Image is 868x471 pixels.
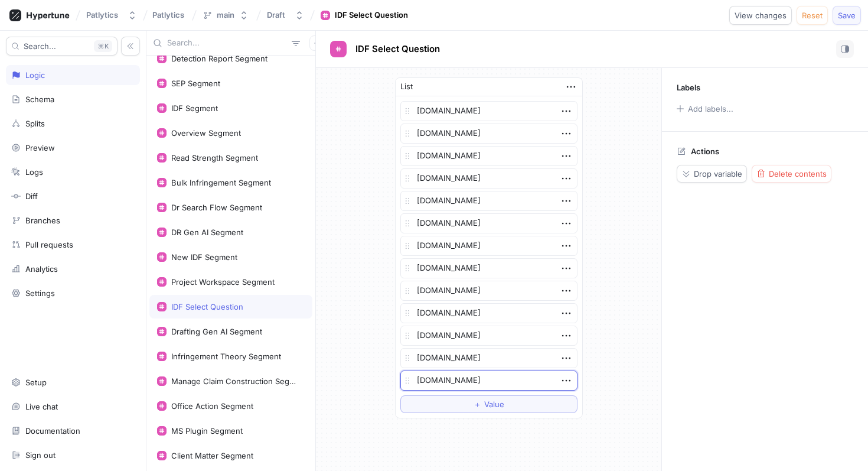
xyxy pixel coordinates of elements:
button: Save [833,6,861,25]
a: Documentation [6,421,140,441]
button: Draft [262,5,309,25]
textarea: [DOMAIN_NAME] [400,236,577,256]
button: Add labels... [673,101,736,116]
button: Patlytics [81,5,142,25]
div: Read Strength Segment [171,153,258,163]
span: Save [838,12,856,19]
textarea: [DOMAIN_NAME] [400,124,577,144]
div: main [217,10,234,20]
div: Branches [25,216,60,225]
span: ＋ [474,401,481,408]
textarea: [DOMAIN_NAME] [400,146,577,166]
span: Reset [802,12,823,19]
div: Bulk Infringement Segment [171,178,271,187]
div: Patlytics [86,10,118,20]
span: Patlytics [152,11,184,19]
div: New IDF Segment [171,252,237,262]
div: List [400,81,413,93]
span: Value [484,401,504,408]
div: K [94,40,112,52]
button: ＋Value [400,395,577,413]
div: IDF Select Question [335,9,408,21]
textarea: [DOMAIN_NAME] [400,348,577,368]
div: Logic [25,70,45,80]
div: Client Matter Segment [171,451,253,460]
textarea: [DOMAIN_NAME] [400,281,577,301]
div: Live chat [25,402,58,411]
div: IDF Segment [171,103,218,113]
button: Drop variable [677,165,747,183]
div: Manage Claim Construction Segment [171,376,300,386]
textarea: [DOMAIN_NAME] [400,213,577,233]
input: Search... [167,37,287,49]
textarea: [DOMAIN_NAME] [400,371,577,391]
button: Delete contents [752,165,831,183]
p: Labels [677,83,700,92]
div: MS Plugin Segment [171,426,243,436]
span: View changes [735,12,787,19]
div: Pull requests [25,240,73,249]
textarea: [DOMAIN_NAME] [400,101,577,121]
div: Infringement Theory Segment [171,352,281,361]
span: Search... [24,43,56,50]
button: main [198,5,253,25]
div: Settings [25,288,55,298]
span: Drop variable [694,170,742,177]
div: Splits [25,119,45,128]
div: Sign out [25,450,56,460]
div: Setup [25,378,47,387]
p: Actions [691,147,719,156]
div: Draft [267,10,285,20]
div: Add labels... [688,105,733,113]
div: Dr Search Flow Segment [171,203,262,212]
div: Overview Segment [171,128,241,138]
div: Logs [25,167,43,177]
textarea: [DOMAIN_NAME] [400,191,577,211]
div: Documentation [25,426,80,436]
span: Delete contents [769,170,827,177]
div: Diff [25,191,38,201]
button: Reset [797,6,828,25]
div: Detection Report Segment [171,54,267,63]
textarea: [DOMAIN_NAME] [400,168,577,189]
div: Analytics [25,264,58,274]
textarea: [DOMAIN_NAME] [400,258,577,278]
button: View changes [729,6,792,25]
div: Schema [25,95,54,104]
button: Search...K [6,37,118,56]
textarea: [DOMAIN_NAME] [400,303,577,323]
div: IDF Select Question [171,302,243,311]
span: IDF Select Question [355,44,440,54]
div: Preview [25,143,55,152]
textarea: [DOMAIN_NAME] [400,326,577,346]
div: Office Action Segment [171,401,253,411]
div: DR Gen AI Segment [171,228,243,237]
div: Project Workspace Segment [171,277,275,287]
div: Drafting Gen AI Segment [171,327,262,336]
div: SEP Segment [171,79,220,88]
